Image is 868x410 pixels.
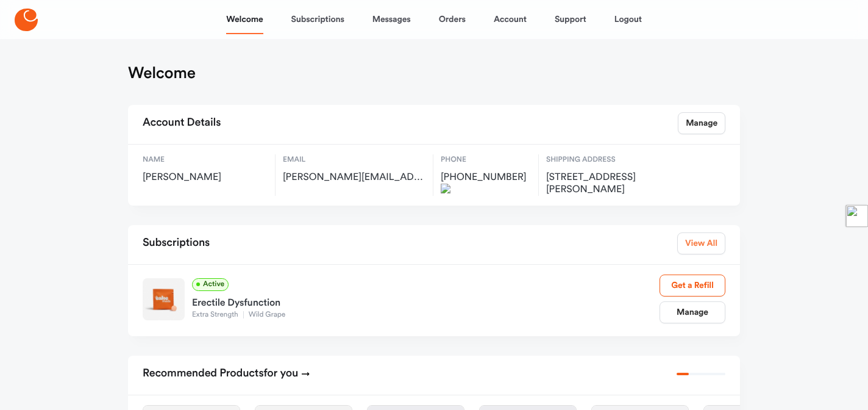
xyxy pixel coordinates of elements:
span: 3153 Bradfield Drive, Nolensville, US, 37135 [546,171,677,196]
span: [PHONE_NUMBER] [441,173,531,193]
span: Extra Strength [192,311,243,318]
a: Logout [614,5,642,34]
a: Welcome [226,5,263,34]
a: Get a Refill [660,275,725,297]
img: Extra Strength [143,278,185,320]
a: Support [555,5,586,34]
img: text-recruit-bubble.png [441,184,531,193]
a: Account [494,5,527,34]
h2: Account Details [143,112,221,134]
span: Active [192,278,229,291]
h1: Welcome [128,63,196,83]
a: View All [677,232,725,254]
a: Manage [660,301,725,323]
a: Erectile DysfunctionExtra StrengthWild Grape [192,291,660,320]
span: Name [143,154,268,165]
h2: Subscriptions [143,232,210,254]
span: for you [264,368,299,379]
span: Phone [441,154,531,165]
span: [PERSON_NAME] [143,171,268,184]
a: Subscriptions [291,5,344,34]
div: Erectile Dysfunction [192,291,660,311]
span: Shipping Address [546,154,677,165]
span: Email [283,154,425,165]
img: toggle-logo.svg [846,205,868,227]
a: Messages [372,5,411,34]
h2: Recommended Products [143,363,310,385]
span: Wild Grape [243,311,290,318]
span: eddie.moncayo@gmail.com [283,171,425,184]
a: Orders [439,5,466,34]
a: Manage [678,112,725,134]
